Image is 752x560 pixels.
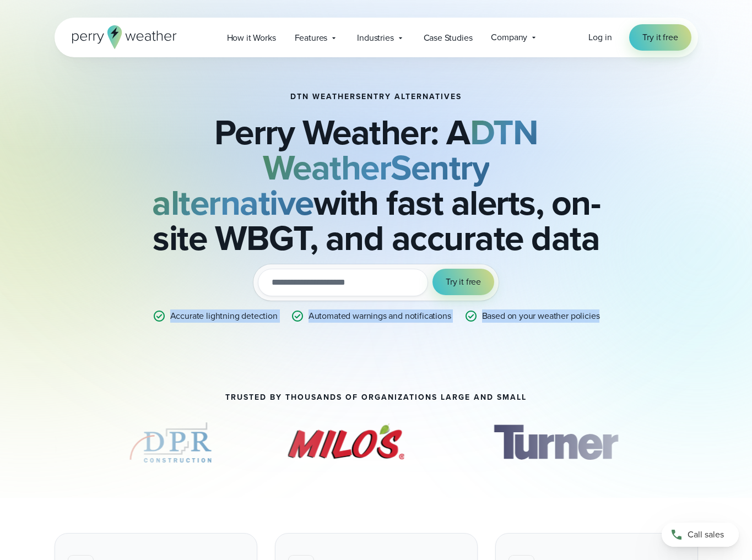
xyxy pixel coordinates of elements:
span: Log in [588,31,612,44]
span: Industries [357,31,393,45]
a: Log in [588,31,612,44]
span: Try it free [446,275,481,289]
a: How it Works [218,26,285,49]
img: Turner-Construction_1.svg [477,415,634,470]
span: Call sales [688,528,724,541]
div: 3 of 11 [127,415,215,470]
h2: Trusted by thousands of organizations large and small [225,393,527,402]
div: 5 of 11 [477,415,634,470]
div: slideshow [55,415,698,476]
span: Company [491,31,527,44]
button: Try it free [432,269,494,295]
a: Case Studies [414,26,482,49]
a: Try it free [629,24,691,51]
h2: Perry Weather: A with fast alerts, on-site WBGT, and accurate data [110,115,643,255]
span: Try it free [642,31,678,44]
p: Automated warnings and notifications [309,309,451,323]
div: 4 of 11 [268,415,424,470]
span: Features [295,31,328,45]
span: Case Studies [424,31,473,45]
h1: DTN WeatherSentry Alternatives [290,93,462,101]
span: How it Works [227,31,276,45]
img: Milos.svg [268,415,424,470]
p: Based on your weather policies [482,309,600,323]
p: Accurate lightning detection [170,309,278,323]
strong: DTN WeatherSentry alternative [152,106,538,229]
img: DPR-Construction.svg [127,415,215,470]
a: Call sales [662,523,739,547]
